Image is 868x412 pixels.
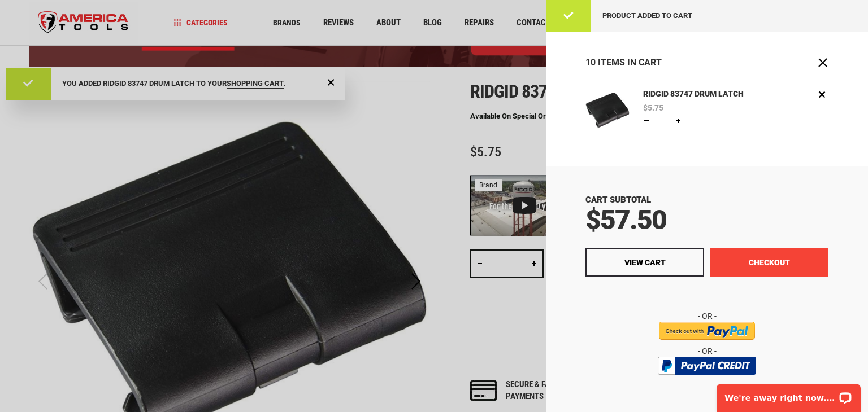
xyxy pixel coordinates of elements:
[598,57,662,68] span: Items in Cart
[709,376,868,412] iframe: LiveChat chat widget
[585,88,630,135] a: RIDGID 83747 DRUM LATCH
[585,88,630,132] img: RIDGID 83747 DRUM LATCH
[817,57,828,68] button: Close
[665,378,749,390] img: btn_bml_text.png
[624,258,666,267] span: View Cart
[640,88,747,100] a: RIDGID 83747 DRUM LATCH
[585,248,704,277] a: View Cart
[710,248,828,277] button: Checkout
[643,104,663,112] span: $5.75
[585,204,666,236] span: $57.50
[585,195,651,205] span: Cart Subtotal
[585,57,596,68] span: 10
[602,11,692,20] span: Product added to cart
